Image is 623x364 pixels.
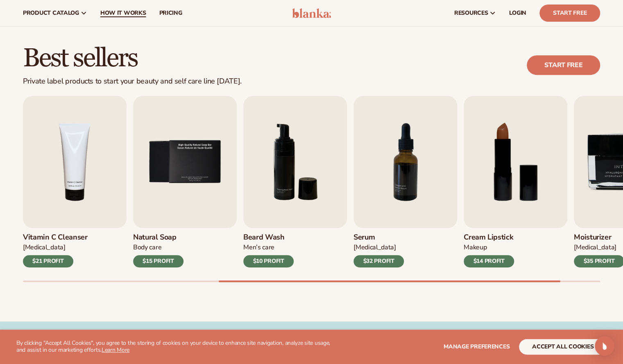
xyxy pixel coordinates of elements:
[23,10,79,16] span: product catalog
[133,255,184,267] div: $15 PROFIT
[464,255,514,267] div: $14 PROFIT
[16,340,340,354] p: By clicking "Accept All Cookies", you agree to the storing of cookies on your device to enhance s...
[527,55,600,75] a: Start free
[159,10,182,16] span: pricing
[133,243,184,252] div: Body Care
[539,5,600,22] a: Start Free
[23,45,242,72] h2: Best sellers
[353,96,457,267] a: 7 / 9
[595,336,614,356] div: Open Intercom Messenger
[444,343,510,350] span: Manage preferences
[292,8,331,18] img: logo
[243,233,294,242] h3: Beard Wash
[122,329,246,337] div: VEGAN AND CRUELTY-FREE PRODUCTS
[464,96,567,267] a: 8 / 9
[353,255,404,267] div: $32 PROFIT
[386,329,534,337] div: DEDICATED SUPPORT FROM BEAUTY EXPERTS
[243,96,347,267] a: 6 / 9
[243,255,294,267] div: $10 PROFIT
[243,243,294,252] div: Men’s Care
[100,10,146,16] span: How It Works
[353,243,404,252] div: [MEDICAL_DATA]
[133,233,184,242] h3: Natural Soap
[464,233,514,242] h3: Cream Lipstick
[24,329,108,337] div: SUSTAINABLE PACKAGING
[259,329,373,337] div: ZERO MINIMUM ORDER QUANTITIES
[519,339,607,355] button: accept all cookies
[102,346,129,354] a: Learn More
[23,96,127,267] a: 4 / 9
[444,339,510,355] button: Manage preferences
[133,96,237,267] a: 5 / 9
[464,243,514,252] div: Makeup
[23,233,88,242] h3: Vitamin C Cleanser
[454,10,488,16] span: resources
[23,255,73,267] div: $21 PROFIT
[353,233,404,242] h3: Serum
[23,243,88,252] div: [MEDICAL_DATA]
[509,10,526,16] span: LOGIN
[23,77,242,86] div: Private label products to start your beauty and self care line [DATE].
